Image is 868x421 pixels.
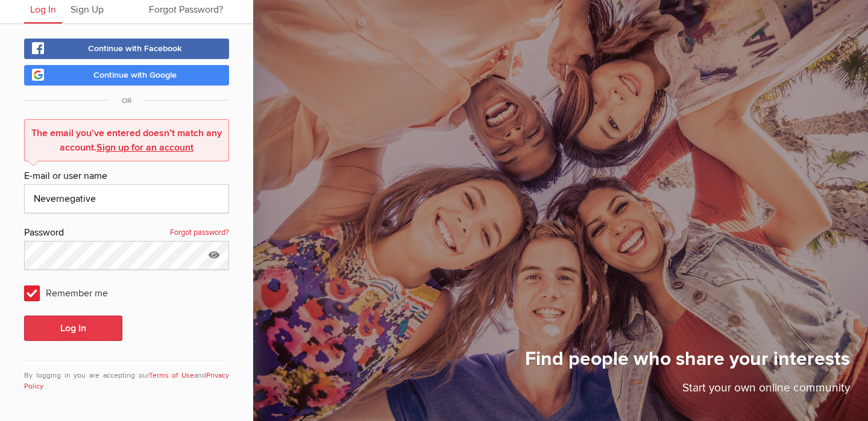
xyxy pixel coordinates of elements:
span: Sign Up [71,4,104,16]
div: Password [24,225,229,241]
div: By logging in you are accepting our and [24,360,229,392]
span: Remember me [24,282,120,304]
span: Continue with Facebook [88,43,182,54]
a: Forgot password? [170,225,229,241]
span: Log In [30,4,56,16]
a: Terms of Use [149,371,195,380]
a: Continue with Facebook [24,39,229,59]
a: Sign up for an account [96,142,193,154]
span: OR [110,96,143,105]
span: Continue with Google [93,70,177,80]
h1: Find people who share your interests [525,347,850,379]
div: E-mail or user name [24,169,229,184]
span: Forgot Password? [149,4,223,16]
p: Start your own online community [525,379,850,403]
input: Email@address.com [24,184,229,213]
button: Log In [24,316,122,341]
div: The email you’ve entered doesn’t match any account. [31,126,222,155]
a: Continue with Google [24,65,229,86]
